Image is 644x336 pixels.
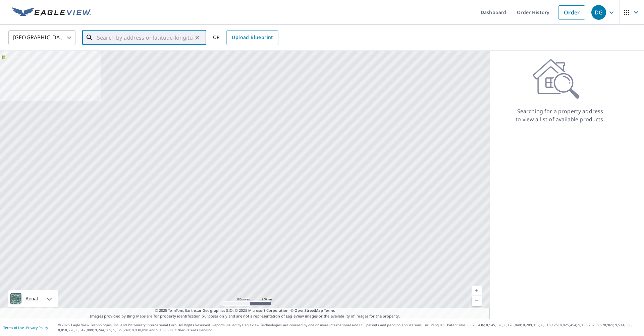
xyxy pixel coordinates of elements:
a: Current Level 5, Zoom Out [472,296,482,306]
span: Upload Blueprint [232,33,273,42]
a: OpenStreetMap [294,308,323,313]
a: Terms [324,308,335,313]
div: [GEOGRAPHIC_DATA] [8,28,75,47]
p: © 2025 Eagle View Technologies, Inc. and Pictometry International Corp. All Rights Reserved. Repo... [58,323,641,333]
a: Order [558,5,585,19]
span: © 2025 TomTom, Earthstar Geographics SIO, © 2025 Microsoft Corporation, © [155,308,335,313]
p: | [3,326,48,330]
a: Current Level 5, Zoom In [472,286,482,296]
a: Terms of Use [3,325,24,330]
a: Upload Blueprint [226,30,278,45]
button: Clear [193,33,202,42]
div: Aerial [23,290,40,307]
img: EV Logo [12,7,91,17]
div: OR [213,30,278,45]
a: Privacy Policy [26,325,48,330]
p: Searching for a property address to view a list of available products. [515,107,605,123]
input: Search by address or latitude-longitude [97,28,193,47]
div: DG [591,5,606,20]
div: Aerial [8,290,58,307]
